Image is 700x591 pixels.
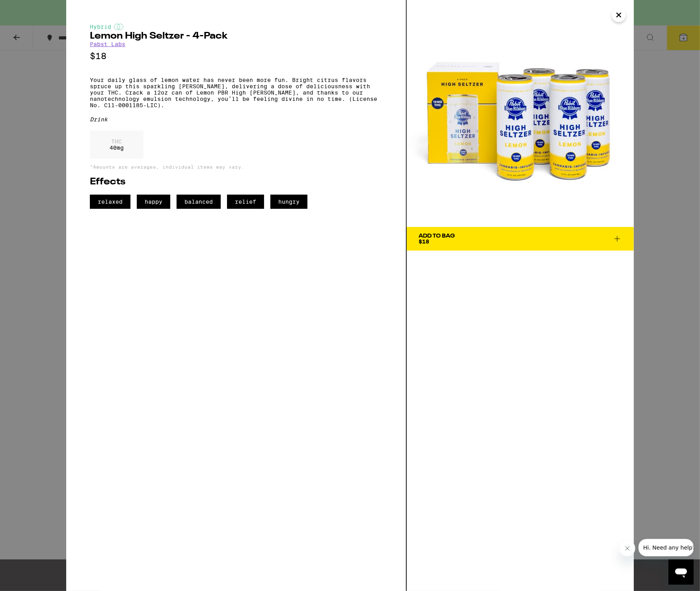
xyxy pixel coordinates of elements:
span: relaxed [90,195,130,209]
span: happy [137,195,170,209]
span: balanced [177,195,221,209]
img: hybridColor.svg [114,24,123,30]
div: Drink [90,116,382,123]
iframe: Message from company [639,539,694,556]
p: $18 [90,51,382,61]
p: Your daily glass of lemon water has never been more fun. Bright citrus flavors spruce up this spa... [90,77,382,108]
h2: Effects [90,177,382,187]
p: THC [110,138,124,145]
span: $18 [419,238,429,245]
a: Pabst Labs [90,41,125,47]
h2: Lemon High Seltzer - 4-Pack [90,32,382,41]
p: *Amounts are averages, individual items may vary. [90,164,382,169]
iframe: Close message [620,541,635,556]
span: Hi. Need any help? [5,6,57,12]
div: Hybrid [90,24,382,30]
div: 40 mg [90,130,143,159]
button: Add To Bag$18 [407,227,634,251]
div: Add To Bag [419,233,455,239]
span: relief [227,195,264,209]
iframe: Button to launch messaging window [668,559,694,585]
button: Close [612,8,626,22]
span: hungry [270,195,307,209]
